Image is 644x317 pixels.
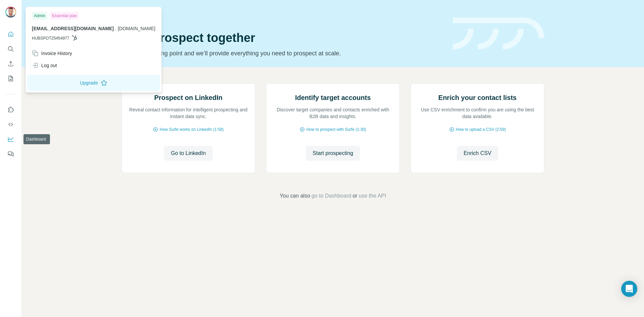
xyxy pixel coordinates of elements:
[273,106,393,120] p: Discover target companies and contacts enriched with B2B data and insights.
[306,126,366,133] span: How to prospect with Surfe (1:30)
[453,17,544,50] img: banner
[164,146,212,161] button: Go to LinkedIn
[32,62,57,69] div: Log out
[171,149,206,157] span: Go to LinkedIn
[154,93,222,102] h2: Prospect on LinkedIn
[5,72,16,85] button: My lists
[5,133,16,145] button: Dashboard
[121,12,445,19] div: Quick start
[438,93,517,102] h2: Enrich your contact lists
[50,12,79,20] div: Essential plan
[160,126,224,133] span: How Surfe works on LinkedIn (1:58)
[621,281,637,297] div: Open Intercom Messenger
[5,118,16,130] button: Use Surfe API
[464,149,491,157] span: Enrich CSV
[312,192,351,200] button: go to Dashboard
[118,26,155,31] span: [DOMAIN_NAME]
[5,58,16,70] button: Enrich CSV
[32,12,47,20] div: Admin
[32,35,69,41] span: HUBSPOT25454977
[457,146,498,161] button: Enrich CSV
[418,106,537,120] p: Use CSV enrichment to confirm you are using the best data available.
[5,43,16,55] button: Search
[5,104,16,116] button: Use Surfe on LinkedIn
[353,192,357,200] span: or
[128,106,248,120] p: Reveal contact information for intelligent prospecting and instant data sync.
[32,26,114,31] span: [EMAIL_ADDRESS][DOMAIN_NAME]
[5,7,16,17] img: Avatar
[280,192,310,200] span: You can also
[359,192,386,200] button: use the API
[306,146,360,161] button: Start prospecting
[27,75,160,91] button: Upgrade
[121,31,445,45] h1: Let’s prospect together
[5,28,16,40] button: Quick start
[456,126,506,133] span: How to upload a CSV (2:59)
[295,93,371,102] h2: Identify target accounts
[121,49,445,58] p: Pick your starting point and we’ll provide everything you need to prospect at scale.
[32,50,72,57] div: Invoice History
[313,149,353,157] span: Start prospecting
[5,148,16,160] button: Feedback
[115,26,116,31] span: .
